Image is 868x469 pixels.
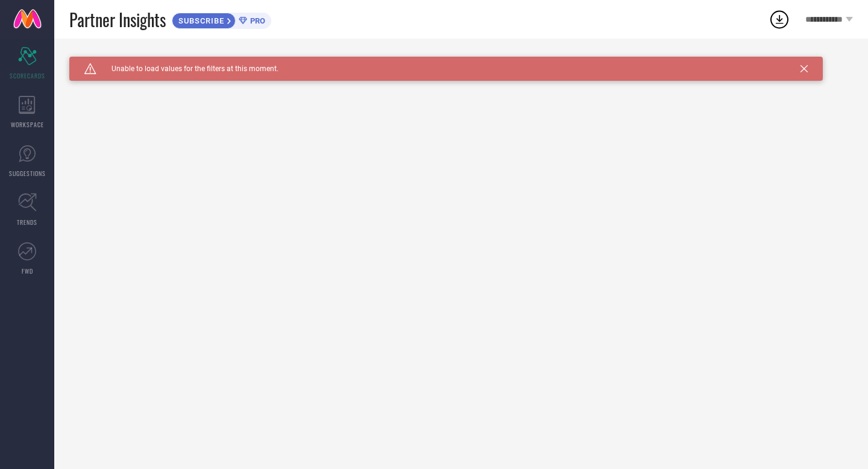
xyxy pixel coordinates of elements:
[247,16,265,25] span: PRO
[17,218,37,227] span: TRENDS
[769,8,790,30] div: Open download list
[10,71,45,80] span: SCORECARDS
[11,120,44,129] span: WORKSPACE
[69,7,166,32] span: Partner Insights
[96,65,278,73] span: Unable to load values for the filters at this moment.
[22,266,33,275] span: FWD
[9,169,46,178] span: SUGGESTIONS
[172,16,227,25] span: SUBSCRIBE
[172,10,271,29] a: SUBSCRIBEPRO
[69,57,853,66] div: Unable to load filters at this moment. Please try later.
